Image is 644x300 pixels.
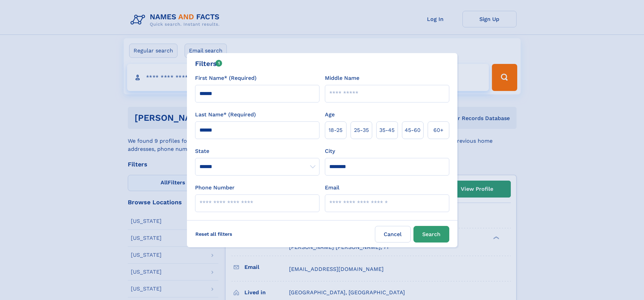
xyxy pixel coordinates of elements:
[433,126,444,134] span: 60+
[413,226,449,243] button: Search
[191,226,237,242] label: Reset all filters
[329,126,342,134] span: 18‑25
[375,226,411,243] label: Cancel
[405,126,421,134] span: 45‑60
[195,74,257,82] label: First Name* (Required)
[195,59,222,69] div: Filters
[195,147,319,155] label: State
[325,184,339,192] label: Email
[325,111,335,119] label: Age
[325,147,335,155] label: City
[325,74,359,82] label: Middle Name
[379,126,395,134] span: 35‑45
[354,126,369,134] span: 25‑35
[195,184,235,192] label: Phone Number
[195,111,256,119] label: Last Name* (Required)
